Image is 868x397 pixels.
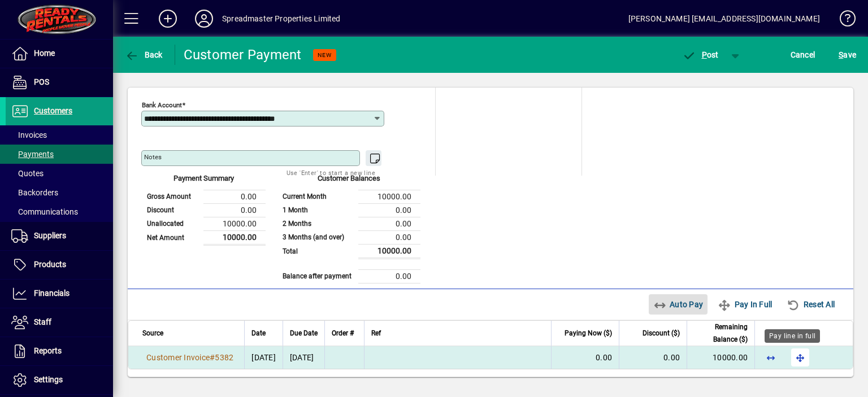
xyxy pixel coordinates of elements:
span: Staff [34,317,51,326]
span: 0.00 [596,353,612,362]
td: 0.00 [358,203,420,217]
td: 0.00 [203,203,266,217]
app-page-header-button: Back [113,45,175,65]
span: Order # [332,327,354,339]
button: Add [150,8,186,29]
span: POS [34,77,49,86]
span: Reports [34,346,62,355]
a: Staff [6,308,113,337]
a: Knowledge Base [831,2,854,39]
td: Net Amount [141,230,203,245]
span: Paying Now ($) [565,327,612,339]
td: 0.00 [203,190,266,203]
button: Cancel [788,45,818,65]
mat-hint: Use 'Enter' to start a new line [287,166,375,179]
mat-label: Bank Account [142,101,182,109]
span: 0.00 [663,353,680,362]
app-page-summary-card: Customer Balances [277,176,420,283]
span: Ref [371,327,381,339]
td: 0.00 [358,269,420,283]
div: Customer Balances [277,173,420,190]
td: 2 Months [277,217,358,230]
span: Payments [11,150,54,159]
span: S [839,50,843,59]
span: Reset All [787,295,835,313]
span: Remaining Balance ($) [694,321,748,346]
a: Products [6,251,113,279]
span: Communications [11,207,78,216]
button: Save [836,45,859,65]
td: 10000.00 [203,217,266,230]
a: Settings [6,366,113,394]
span: ave [839,46,856,64]
div: [PERSON_NAME] [EMAIL_ADDRESS][DOMAIN_NAME] [628,10,820,28]
td: [DATE] [283,346,324,369]
span: ost [682,50,719,59]
td: Discount [141,203,203,217]
td: Unallocated [141,217,203,230]
td: Total [277,244,358,258]
span: 10000.00 [713,353,748,362]
a: Financials [6,280,113,308]
span: Date [251,327,266,339]
a: Payments [6,145,113,164]
button: Profile [186,8,222,29]
a: Invoices [6,125,113,145]
td: 0.00 [358,230,420,244]
span: Quotes [11,169,44,178]
td: 0.00 [358,217,420,230]
a: Quotes [6,164,113,183]
button: Auto Pay [649,294,708,315]
span: P [702,50,707,59]
span: Suppliers [34,231,66,240]
span: Invoices [11,130,47,139]
td: 10000.00 [203,230,266,245]
td: Current Month [277,190,358,203]
span: Due Date [290,327,318,339]
span: Customers [34,106,72,115]
a: Home [6,40,113,68]
button: Back [122,45,166,65]
span: Back [125,50,163,59]
td: 10000.00 [358,244,420,258]
td: 1 Month [277,203,358,217]
span: Backorders [11,188,58,197]
span: Products [34,260,66,269]
span: Auto Pay [653,295,704,313]
span: Cancel [791,46,815,64]
a: POS [6,68,113,97]
span: Discount ($) [643,327,680,339]
div: Customer Payment [184,46,302,64]
span: NEW [318,51,332,59]
a: Suppliers [6,222,113,250]
td: 3 Months (and over) [277,230,358,244]
button: Reset All [782,294,839,315]
span: Customer Invoice [146,353,210,362]
app-page-summary-card: Payment Summary [141,176,266,246]
div: Spreadmaster Properties Limited [222,10,340,28]
div: Payment Summary [141,173,266,190]
span: Home [34,49,55,58]
td: 10000.00 [358,190,420,203]
a: Backorders [6,183,113,202]
span: [DATE] [251,353,276,362]
span: Settings [34,375,63,384]
span: 5382 [215,353,233,362]
a: Customer Invoice#5382 [142,351,237,364]
span: # [210,353,215,362]
td: Gross Amount [141,190,203,203]
span: Financials [34,289,70,298]
span: Pay In Full [718,295,772,313]
td: Balance after payment [277,269,358,283]
span: Source [142,327,163,339]
button: Pay In Full [713,294,776,315]
mat-label: Notes [144,153,162,161]
a: Communications [6,202,113,221]
div: Pay line in full [765,329,820,343]
button: Post [676,45,724,65]
a: Reports [6,337,113,365]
